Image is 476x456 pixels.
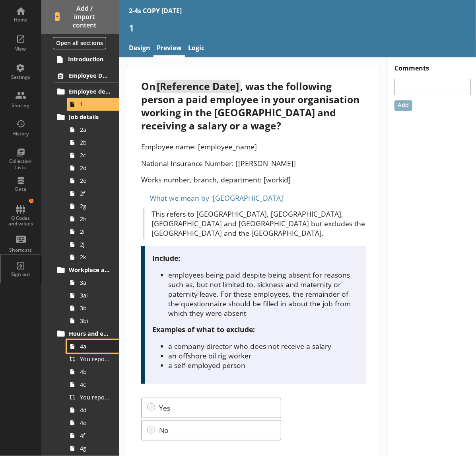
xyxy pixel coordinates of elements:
[67,353,119,366] a: You reported [employee name]'s pay period that included [Reference Date] to be [Untitled answer]....
[80,164,111,172] span: 2d
[126,40,153,57] a: Design
[80,253,111,261] span: 2k
[67,225,119,238] a: 2i
[141,159,365,168] p: National Insurance Number: [[PERSON_NAME]]
[67,123,119,136] a: 2a
[80,190,111,197] span: 2f
[141,192,365,204] div: What we mean by '[GEOGRAPHIC_DATA]'
[80,215,111,223] span: 2h
[67,340,119,353] a: 4a
[80,393,111,401] span: You reported [employee name]'s basic pay earned for work carried out in the pay period that inclu...
[155,80,240,93] span: [Reference Date]
[67,289,119,302] a: 3ai
[141,175,365,184] p: Works number, branch, department: [workid]
[80,202,111,210] span: 2g
[67,174,119,187] a: 2e
[80,368,111,376] span: 4b
[69,72,111,79] span: Employee Details for Employee 1
[67,276,119,289] a: 3a
[67,315,119,327] a: 3bi
[55,4,106,29] span: Add / import content
[67,200,119,213] a: 2g
[7,215,35,227] div: Q Codes and values
[69,113,111,121] span: Job details
[80,139,111,146] span: 2b
[67,366,119,378] a: 4b
[129,22,468,34] h1: 1
[7,102,35,109] div: Sharing
[80,381,111,388] span: 4c
[67,404,119,417] a: 4d
[7,271,35,278] div: Sign out
[54,85,119,98] a: Employee details
[129,6,182,15] div: 2-4s COPY [DATE]
[7,186,35,192] div: Data
[80,151,111,159] span: 2c
[152,253,180,263] strong: Include:
[80,279,111,286] span: 3a
[67,378,119,391] a: 4c
[69,88,111,95] span: Employee details
[67,391,119,404] a: You reported [employee name]'s basic pay earned for work carried out in the pay period that inclu...
[80,444,111,452] span: 4g
[58,111,119,264] li: Job details2a2b2c2d2e2f2g2h2i2j2k
[68,55,111,63] span: Introduction
[7,46,35,52] div: View
[54,111,119,123] a: Job details
[153,40,185,57] a: Preview
[80,228,111,235] span: 2i
[54,264,119,276] a: Workplace and Home Postcodes
[54,327,119,340] a: Hours and earnings
[67,98,119,111] a: 1
[67,136,119,149] a: 2b
[54,53,119,66] a: Introduction
[80,292,111,299] span: 3ai
[80,406,111,414] span: 4d
[168,270,359,318] li: employees being paid despite being absent for reasons such as, but not limited to, sickness and m...
[80,100,111,108] span: 1
[54,69,119,82] a: Employee Details for Employee 1
[80,342,111,350] span: 4a
[67,187,119,200] a: 2f
[67,429,119,442] a: 4f
[58,264,119,327] li: Workplace and Home Postcodes3a3ai3b3bi
[141,80,365,132] div: On , was the following person a paid employee in your organisation working in the [GEOGRAPHIC_DAT...
[67,302,119,315] a: 3b
[185,40,208,57] a: Logic
[67,238,119,251] a: 2j
[7,247,35,253] div: Shortcuts
[168,360,359,370] li: a self-employed person
[141,142,365,151] p: Employee name: [employee_name]
[7,17,35,23] div: Home
[80,126,111,133] span: 2a
[7,158,35,170] div: Collection Lists
[67,162,119,174] a: 2d
[67,417,119,429] a: 4e
[80,177,111,184] span: 2e
[80,355,111,363] span: You reported [employee name]'s pay period that included [Reference Date] to be [Untitled answer]....
[53,37,106,49] button: Open all sections
[80,432,111,439] span: 4f
[7,131,35,137] div: History
[80,419,111,427] span: 4e
[80,304,111,312] span: 3b
[7,74,35,80] div: Settings
[67,149,119,162] a: 2c
[69,266,111,274] span: Workplace and Home Postcodes
[80,317,111,325] span: 3bi
[168,351,359,360] li: an offshore oil rig worker
[152,209,366,238] p: This refers to [GEOGRAPHIC_DATA], [GEOGRAPHIC_DATA], [GEOGRAPHIC_DATA] and [GEOGRAPHIC_DATA] but ...
[67,251,119,264] a: 2k
[69,330,111,337] span: Hours and earnings
[152,325,255,334] strong: Examples of what to exclude:
[168,341,359,351] li: a company director who does not receive a salary
[80,241,111,248] span: 2j
[58,85,119,111] li: Employee details1
[67,213,119,225] a: 2h
[67,442,119,455] a: 4g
